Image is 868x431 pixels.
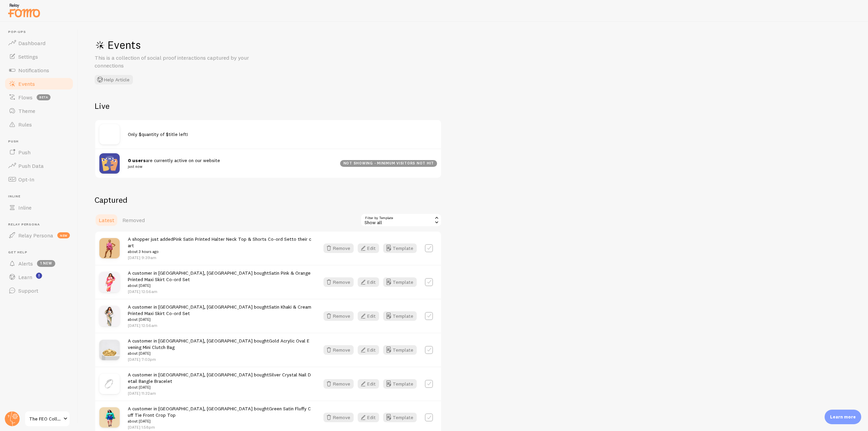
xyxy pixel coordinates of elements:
button: Edit [358,277,379,287]
img: no_image.svg [99,124,120,144]
span: A customer in [GEOGRAPHIC_DATA], [GEOGRAPHIC_DATA] bought [128,270,311,289]
a: Inline [4,201,74,214]
a: Flows beta [4,91,74,104]
span: A customer in [GEOGRAPHIC_DATA], [GEOGRAPHIC_DATA] bought [128,406,311,425]
span: Pop-ups [8,30,74,34]
button: Remove [323,311,354,321]
div: Show all [360,213,442,227]
a: Latest [95,213,118,227]
button: Template [383,345,417,355]
img: fomo-relay-logo-orange.svg [7,2,41,19]
span: new [57,232,70,238]
img: Satin_Pink_Orange_Printed_Maxi_Skirt_Co-ord_Set_small.jpg [99,272,120,292]
p: [DATE] 9:39am [128,255,311,260]
span: Relay Persona [18,232,53,239]
p: [DATE] 1:58pm [128,424,311,430]
button: Edit [358,379,379,389]
span: Support [18,287,38,294]
a: Edit [358,243,383,253]
span: Only $quantity of $title left! [128,131,188,137]
img: Pink_Satin_Printed_Halter_Neck_Top_Shorts_Co-ord_Set_91354874-1007-4bf9-a87c-31512884b973.png [99,238,120,258]
span: Push [8,139,74,144]
img: Green_Satin_Fluffy_Cuff_Tie_Front_Crop_Top_small.jpg [99,407,120,428]
button: Edit [358,413,379,422]
button: Remove [323,345,354,355]
span: A customer in [GEOGRAPHIC_DATA], [GEOGRAPHIC_DATA] bought [128,338,311,357]
span: Events [18,80,35,87]
span: Theme [18,107,35,114]
strong: 0 users [128,157,146,163]
a: Edit [358,345,383,355]
a: Template [383,311,417,321]
a: Template [383,277,417,287]
span: 1 new [37,260,55,267]
span: Settings [18,53,38,60]
span: Rules [18,121,32,128]
span: A customer in [GEOGRAPHIC_DATA], [GEOGRAPHIC_DATA] bought [128,304,311,323]
a: Template [383,413,417,422]
img: Goldacrylicclutchbag_small.jpg [99,340,120,360]
button: Remove [323,379,354,389]
span: Opt-In [18,176,34,183]
span: Get Help [8,250,74,255]
a: Relay Persona new [4,229,74,242]
img: pageviews.png [99,153,120,174]
span: Alerts [18,260,33,267]
span: Inline [18,204,32,211]
a: Rules [4,118,74,131]
span: A shopper just added to their cart [128,236,311,255]
a: Green Satin Fluffy Cuff Tie Front Crop Top [128,406,311,418]
p: [DATE] 12:56am [128,289,311,294]
span: Dashboard [18,40,45,46]
button: Remove [323,413,354,422]
h2: Live [95,101,442,111]
a: Edit [358,379,383,389]
span: Latest [99,217,114,223]
span: Notifications [18,67,49,74]
a: Push [4,145,74,159]
a: Dashboard [4,36,74,50]
button: Remove [323,243,354,253]
span: Push Data [18,162,44,169]
a: Edit [358,413,383,422]
small: about [DATE] [128,350,311,356]
a: Settings [4,50,74,63]
a: Theme [4,104,74,118]
svg: <p>Watch New Feature Tutorials!</p> [36,273,42,279]
span: Learn [18,274,32,280]
img: SilverCrystalNailDetailBangleBracelet_small.jpg [99,374,120,394]
span: Relay Persona [8,222,74,227]
button: Edit [358,311,379,321]
button: Edit [358,345,379,355]
div: not showing - minimum visitors not hit [340,160,437,167]
img: Satin_Khaki_Cream_Printed_Maxi_Skirt_Co-ord_Set_small.png [99,306,120,326]
h2: Captured [95,195,442,205]
a: Edit [358,277,383,287]
span: Push [18,149,31,156]
a: Alerts 1 new [4,257,74,270]
h1: Events [95,38,298,52]
span: A customer in [GEOGRAPHIC_DATA], [GEOGRAPHIC_DATA] bought [128,372,311,391]
span: are currently active on our website [128,157,332,170]
a: Push Data [4,159,74,173]
a: Support [4,284,74,297]
button: Template [383,379,417,389]
span: The FEO Collection [29,415,61,423]
a: Satin Pink & Orange Printed Maxi Skirt Co-ord Set [128,270,311,282]
span: beta [37,94,51,100]
a: Removed [118,213,149,227]
small: about [DATE] [128,384,311,390]
a: Gold Acrylic Oval Evening Mini Clutch Bag [128,338,310,350]
small: about 3 hours ago [128,249,311,255]
p: [DATE] 11:32am [128,390,311,396]
a: The FEO Collection [24,411,70,427]
p: [DATE] 7:03pm [128,356,311,362]
small: about [DATE] [128,418,311,424]
button: Edit [358,243,379,253]
a: Notifications [4,63,74,77]
a: Silver Crystal Nail Detail Bangle Bracelet [128,372,311,384]
button: Template [383,243,417,253]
